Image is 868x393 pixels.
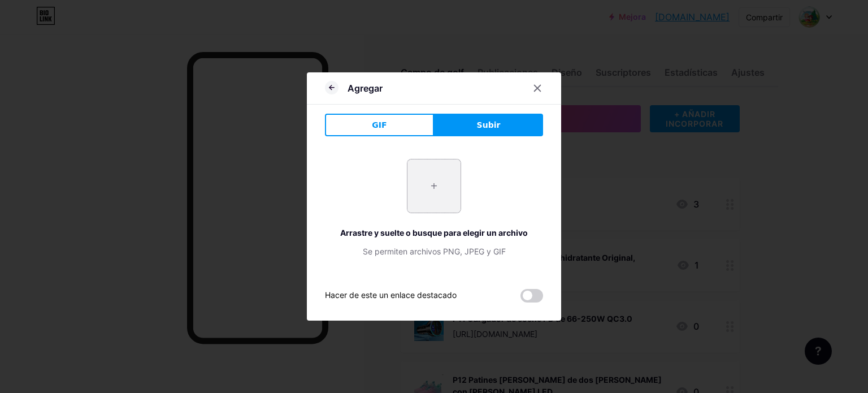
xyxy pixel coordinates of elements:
font: Agregar [348,83,383,94]
font: Arrastre y suelte o busque para elegir un archivo [340,228,528,237]
font: Hacer de este un enlace destacado [325,290,457,300]
font: GIF [372,120,387,129]
button: GIF [325,114,434,136]
font: Subir [477,120,501,129]
font: Se permiten archivos PNG, JPEG y GIF [363,247,506,256]
button: Subir [434,114,543,136]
